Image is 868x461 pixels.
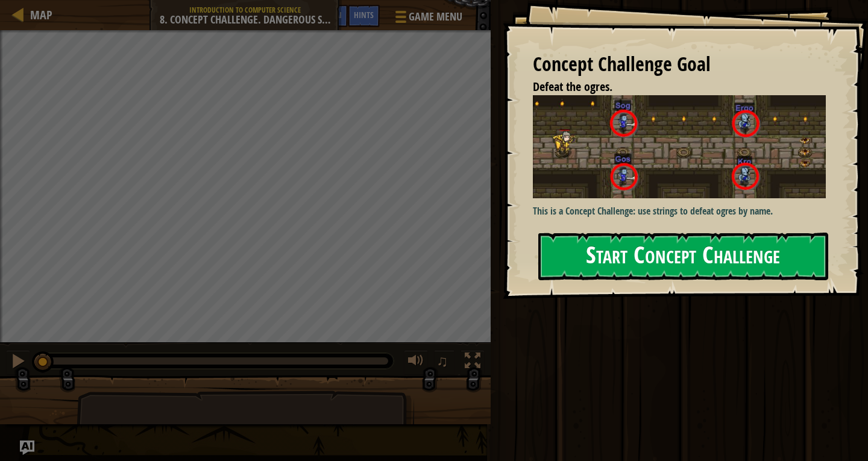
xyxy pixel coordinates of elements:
button: Ask AI [315,5,348,27]
button: Ask AI [20,441,34,455]
button: Adjust volume [404,350,428,375]
span: ♫ [436,352,448,370]
button: ♫ [434,350,454,375]
button: Ctrl + P: Pause [6,350,30,375]
button: Toggle fullscreen [461,350,485,375]
button: Start Concept Challenge [538,233,828,280]
span: Ask AI [321,9,342,20]
span: Map [30,7,52,23]
button: Game Menu [386,5,470,33]
div: Concept Challenge Goal [533,51,826,78]
li: Defeat the ogres. [518,78,823,96]
p: This is a Concept Challenge: use strings to defeat ogres by name. [533,204,835,218]
a: Map [24,7,52,23]
span: Hints [354,9,374,20]
span: Defeat the ogres. [533,78,612,95]
img: Dangerous steps new [533,95,835,198]
span: Game Menu [409,9,462,25]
